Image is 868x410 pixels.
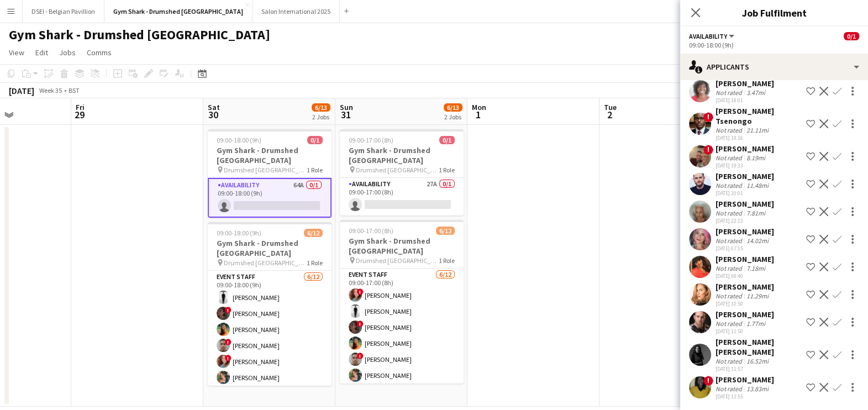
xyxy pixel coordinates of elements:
[716,264,744,272] div: Not rated
[716,209,744,217] div: Not rated
[74,108,85,121] span: 29
[76,102,85,112] span: Fri
[357,353,364,359] span: !
[604,102,617,112] span: Tue
[716,337,802,357] div: [PERSON_NAME] [PERSON_NAME]
[312,113,330,121] div: 2 Jobs
[689,32,736,40] button: Availability
[208,178,332,218] app-card-role: Availability64A0/109:00-18:00 (9h)
[744,292,771,300] div: 11.29mi
[716,385,744,393] div: Not rated
[744,154,767,162] div: 8.19mi
[208,129,332,218] app-job-card: 09:00-18:00 (9h)0/1Gym Shark - Drumshed [GEOGRAPHIC_DATA] Drumshed [GEOGRAPHIC_DATA]1 RoleAvailab...
[340,220,464,383] app-job-card: 09:00-17:00 (8h)6/12Gym Shark - Drumshed [GEOGRAPHIC_DATA] Drumshed [GEOGRAPHIC_DATA]1 RoleEvent ...
[472,102,486,112] span: Mon
[716,309,774,319] div: [PERSON_NAME]
[312,103,330,112] span: 6/13
[439,256,455,265] span: 1 Role
[357,320,364,327] span: !
[689,32,727,40] span: Availability
[744,209,767,217] div: 7.81mi
[716,217,774,224] div: [DATE] 22:13
[470,108,486,121] span: 1
[217,229,261,237] span: 09:00-18:00 (9h)
[307,166,323,174] span: 1 Role
[716,292,744,300] div: Not rated
[716,88,744,97] div: Not rated
[439,136,455,144] span: 0/1
[744,357,771,365] div: 16.52mi
[716,162,774,169] div: [DATE] 19:33
[716,154,744,162] div: Not rated
[602,108,617,121] span: 2
[349,136,393,144] span: 09:00-17:00 (8h)
[744,126,771,134] div: 21.11mi
[444,103,462,112] span: 6/13
[716,254,774,264] div: [PERSON_NAME]
[224,166,307,174] span: Drumshed [GEOGRAPHIC_DATA]
[439,166,455,174] span: 1 Role
[744,264,767,272] div: 7.18mi
[703,112,713,122] span: !
[716,319,744,328] div: Not rated
[55,45,80,60] a: Jobs
[716,393,774,400] div: [DATE] 13:55
[689,41,859,49] div: 09:00-18:00 (9h)
[340,145,464,165] h3: Gym Shark - Drumshed [GEOGRAPHIC_DATA]
[208,102,220,112] span: Sat
[716,181,744,190] div: Not rated
[252,1,340,22] button: Salon International 2025
[338,108,353,121] span: 31
[716,227,774,236] div: [PERSON_NAME]
[225,355,232,361] span: !
[217,136,261,144] span: 09:00-18:00 (9h)
[744,319,767,328] div: 1.77mi
[716,300,774,307] div: [DATE] 10:50
[208,238,332,258] h3: Gym Shark - Drumshed [GEOGRAPHIC_DATA]
[744,385,771,393] div: 13.83mi
[356,166,439,174] span: Drumshed [GEOGRAPHIC_DATA]
[35,48,48,57] span: Edit
[69,86,80,94] div: BST
[716,171,774,181] div: [PERSON_NAME]
[680,6,868,20] h3: Job Fulfilment
[716,199,774,209] div: [PERSON_NAME]
[716,245,774,252] div: [DATE] 07:15
[716,357,744,365] div: Not rated
[744,181,771,190] div: 11.48mi
[87,48,112,57] span: Comms
[349,227,393,235] span: 09:00-17:00 (8h)
[340,102,353,112] span: Sun
[716,272,774,280] div: [DATE] 08:40
[225,307,232,313] span: !
[304,229,323,237] span: 6/12
[716,236,744,245] div: Not rated
[716,282,774,292] div: [PERSON_NAME]
[9,48,24,57] span: View
[340,236,464,256] h3: Gym Shark - Drumshed [GEOGRAPHIC_DATA]
[680,54,868,80] div: Applicants
[744,236,771,245] div: 14.02mi
[716,134,802,141] div: [DATE] 19:16
[716,126,744,134] div: Not rated
[9,27,270,43] h1: Gym Shark - Drumshed [GEOGRAPHIC_DATA]
[208,145,332,165] h3: Gym Shark - Drumshed [GEOGRAPHIC_DATA]
[716,144,774,154] div: [PERSON_NAME]
[208,222,332,386] app-job-card: 09:00-18:00 (9h)6/12Gym Shark - Drumshed [GEOGRAPHIC_DATA] Drumshed [GEOGRAPHIC_DATA]1 RoleEvent ...
[844,32,859,40] span: 0/1
[357,288,364,295] span: !
[224,259,307,267] span: Drumshed [GEOGRAPHIC_DATA]
[206,108,220,121] span: 30
[703,376,713,386] span: !
[225,339,232,345] span: !
[444,113,462,121] div: 2 Jobs
[104,1,252,22] button: Gym Shark - Drumshed [GEOGRAPHIC_DATA]
[436,227,455,235] span: 6/12
[716,328,774,335] div: [DATE] 11:50
[703,145,713,155] span: !
[340,129,464,215] app-job-card: 09:00-17:00 (8h)0/1Gym Shark - Drumshed [GEOGRAPHIC_DATA] Drumshed [GEOGRAPHIC_DATA]1 RoleAvailab...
